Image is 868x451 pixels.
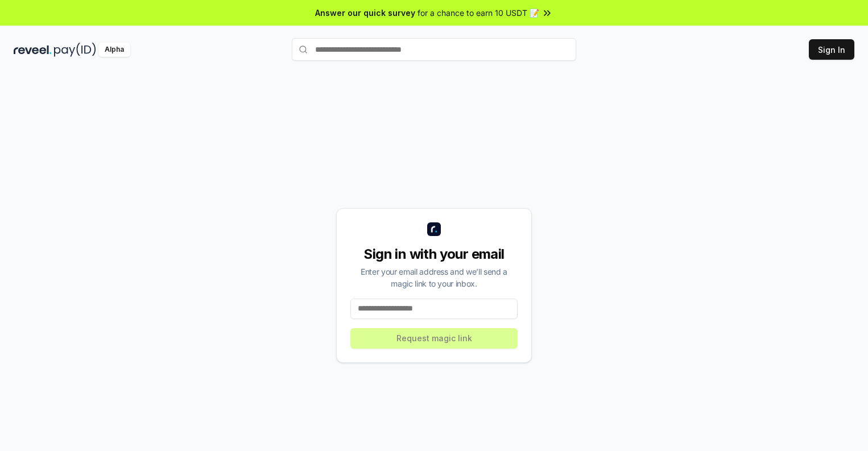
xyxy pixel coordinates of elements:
[809,39,854,60] button: Sign In
[427,222,441,236] img: logo_small
[54,43,96,57] img: pay_id
[418,7,539,19] span: for a chance to earn 10 USDT 📝
[315,7,415,19] span: Answer our quick survey
[14,43,52,57] img: reveel_dark
[350,245,518,263] div: Sign in with your email
[98,43,130,57] div: Alpha
[350,266,518,289] div: Enter your email address and we’ll send a magic link to your inbox.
